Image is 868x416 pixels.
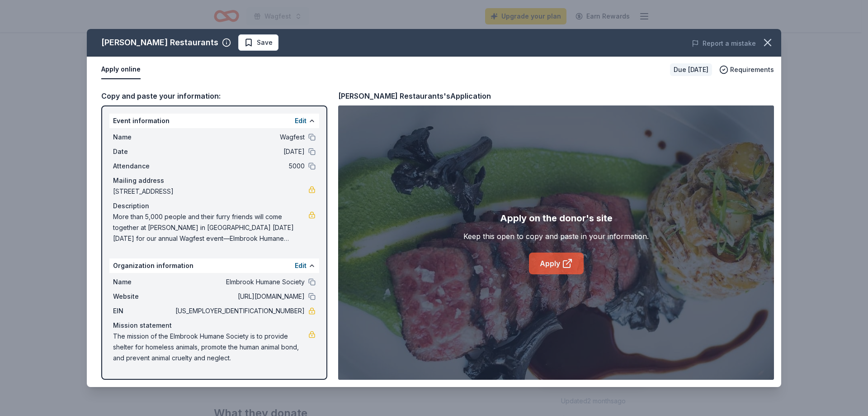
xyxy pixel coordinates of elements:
div: [PERSON_NAME] Restaurants [101,35,218,50]
button: Edit [295,115,307,126]
button: Report a mistake [692,38,756,49]
div: Organization information [109,258,319,273]
span: More than 5,000 people and their furry friends will come together at [PERSON_NAME] in [GEOGRAPHIC... [113,211,308,244]
span: Website [113,291,174,302]
button: Requirements [719,64,774,75]
button: Edit [295,260,307,271]
a: Apply [529,253,584,274]
div: Mission statement [113,320,316,331]
span: Elmbrook Humane Society [174,277,305,287]
span: Date [113,146,174,157]
span: [URL][DOMAIN_NAME] [174,291,305,302]
div: Keep this open to copy and paste in your information. [463,231,649,242]
div: Mailing address [113,175,316,186]
span: [US_EMPLOYER_IDENTIFICATION_NUMBER] [174,306,305,316]
span: [STREET_ADDRESS] [113,186,308,197]
div: Apply on the donor's site [500,211,613,225]
span: EIN [113,306,174,316]
span: Attendance [113,161,174,172]
span: [DATE] [174,146,305,157]
span: The mission of the Elmbrook Humane Society is to provide shelter for homeless animals, promote th... [113,331,308,363]
button: Apply online [101,60,141,79]
button: Save [238,34,278,51]
span: Save [257,37,273,48]
span: Requirements [730,64,774,75]
div: Description [113,201,316,211]
span: Name [113,132,174,143]
span: 5000 [174,161,305,172]
div: Copy and paste your information: [101,90,327,102]
div: [PERSON_NAME] Restaurants's Application [338,90,491,102]
span: Name [113,277,174,287]
div: Due [DATE] [670,63,712,76]
span: Wagfest [174,132,305,143]
div: Event information [109,114,319,128]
